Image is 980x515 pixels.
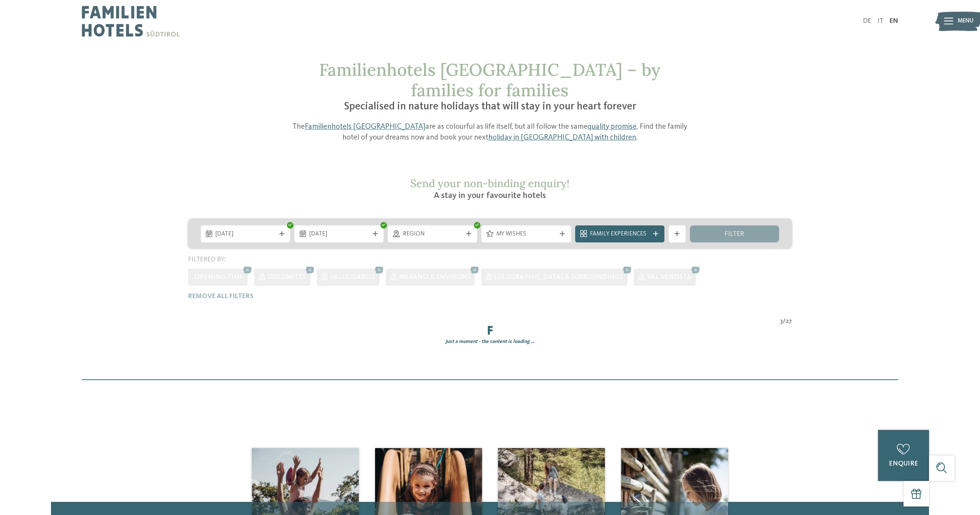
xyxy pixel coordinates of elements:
[182,338,798,345] div: Just a moment - the content is loading …
[889,460,918,467] span: enquire
[403,230,462,239] span: Region
[309,230,369,239] span: [DATE]
[496,230,556,239] span: My wishes
[786,317,792,326] span: 27
[288,122,692,143] p: The are as colourful as life itself, but all follow the same . Find the family hotel of your drea...
[434,191,546,200] span: A stay in your favourite hotels
[344,101,636,112] span: Specialised in nature holidays that will stay in your heart forever
[588,123,637,131] a: quality promise
[878,430,929,481] a: enquire
[305,123,425,131] a: Familienhotels [GEOGRAPHIC_DATA]
[780,317,783,326] span: 3
[216,230,275,239] span: [DATE]
[319,59,661,101] span: Familienhotels [GEOGRAPHIC_DATA] – by families for families
[878,18,883,24] a: IT
[410,176,569,190] span: Send your non-binding enquiry!
[590,230,649,239] span: Family Experiences
[488,134,636,142] a: holiday in [GEOGRAPHIC_DATA] with children
[890,18,898,24] a: EN
[863,18,871,24] a: DE
[958,17,973,26] span: Menu
[783,317,786,326] span: /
